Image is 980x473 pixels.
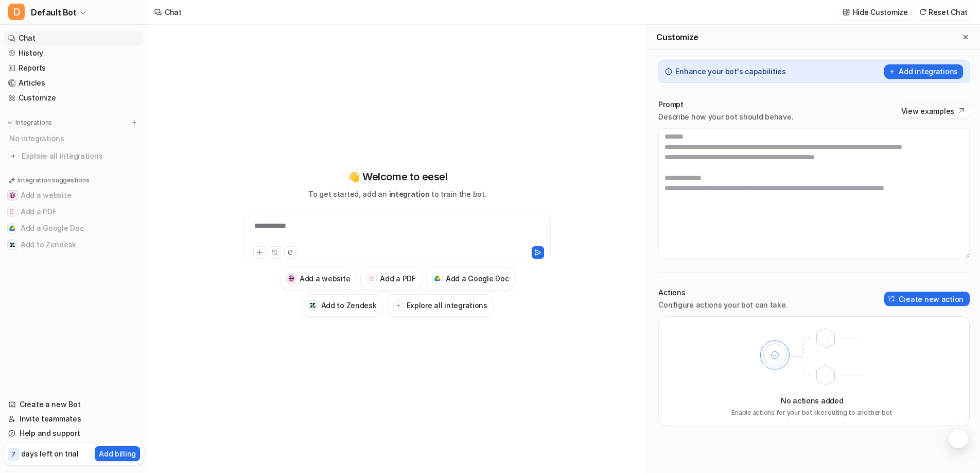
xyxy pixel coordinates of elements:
[308,189,486,199] p: To get started, add an to train the bot.
[656,32,698,42] h2: Customize
[380,273,415,284] h3: Add a PDF
[4,426,144,441] a: Help and support
[426,267,515,290] button: Add a Google DocAdd a Google Doc
[8,4,25,20] span: D
[407,300,487,311] h3: Explore all integrations
[6,119,13,126] img: expand menu
[22,148,139,164] span: Explore all integrations
[8,151,19,161] img: explore all integrations
[434,276,441,282] img: Add a Google Doc
[4,412,144,426] a: Invite teammates
[446,273,509,284] h3: Add a Google Doc
[360,267,422,290] button: Add a PDFAdd a PDF
[288,275,295,282] img: Add a website
[658,288,787,298] p: Actions
[4,397,144,412] a: Create a new Bot
[6,130,144,147] div: No integrations
[658,112,793,122] p: Describe how your bot should behave.
[919,8,926,16] img: reset
[11,450,15,459] p: 7
[4,31,144,45] a: Chat
[4,117,55,128] button: Integrations
[4,91,144,105] a: Customize
[4,236,144,253] button: Add to ZendeskAdd to Zendesk
[17,176,89,185] p: Integration suggestions
[731,408,892,417] p: Enable actions for your bot like routing to another bot
[389,190,430,198] span: integration
[302,294,383,317] button: Add to ZendeskAdd to Zendesk
[658,300,787,310] p: Configure actions your bot can take.
[347,169,448,184] p: 👋 Welcome to eesel
[896,104,970,118] button: View examples
[959,31,972,43] button: Close flyout
[884,292,970,306] button: Create new action
[9,242,15,248] img: Add to Zendesk
[675,66,785,77] p: Enhance your bot's capabilities
[9,225,15,231] img: Add a Google Doc
[4,204,144,220] button: Add a PDFAdd a PDF
[9,192,15,198] img: Add a website
[916,5,972,20] button: Reset Chat
[165,7,182,18] div: Chat
[4,76,144,90] a: Articles
[658,99,793,110] p: Prompt
[309,302,316,309] img: Add to Zendesk
[280,267,356,290] button: Add a websiteAdd a website
[4,61,144,75] a: Reports
[15,119,52,127] p: Integrations
[4,46,144,60] a: History
[853,7,908,18] p: Hide Customize
[4,149,144,163] a: Explore all integrations
[31,5,77,20] span: Default Bot
[387,294,494,317] button: Explore all integrations
[839,5,912,20] button: Hide Customize
[888,295,896,302] img: create-action-icon.svg
[781,395,844,406] p: No actions added
[21,448,79,459] p: days left on trial
[321,300,377,311] h3: Add to Zendesk
[131,119,138,126] img: menu_add.svg
[300,273,350,284] h3: Add a website
[99,448,136,459] p: Add billing
[884,64,963,79] button: Add integrations
[369,276,375,282] img: Add a PDF
[4,187,144,204] button: Add a websiteAdd a website
[4,220,144,236] button: Add a Google DocAdd a Google Doc
[843,8,850,16] img: customize
[9,209,15,215] img: Add a PDF
[95,446,140,461] button: Add billing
